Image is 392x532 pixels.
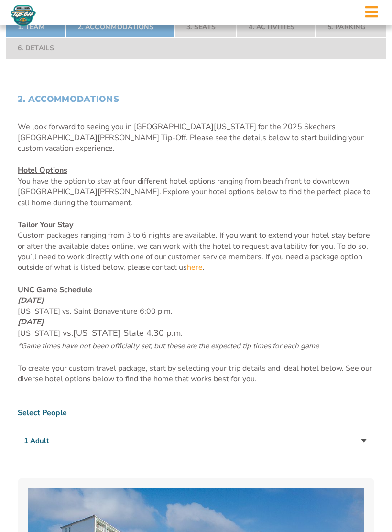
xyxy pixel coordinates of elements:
[6,17,65,38] a: 1. Team
[18,317,44,327] em: [DATE]
[73,327,183,339] span: [US_STATE] State 4:30 p.m.
[18,220,374,273] p: Custom packages ranging from 3 to 6 nights are available. If you want to extend your hotel stay b...
[63,327,73,339] span: vs.
[18,220,73,230] u: Tailor Your Stay
[10,5,37,26] img: Fort Myers Tip-Off
[18,285,374,352] p: [US_STATE] vs. Saint Bonaventure 6:00 p.m. [US_STATE]
[18,295,44,306] em: [DATE]
[18,165,67,176] u: Hotel Options
[18,285,92,295] u: UNC Game Schedule
[18,408,374,418] label: Select People
[187,262,203,273] a: here
[18,94,374,105] h2: 2. Accommodations
[18,122,374,154] p: We look forward to seeing you in [GEOGRAPHIC_DATA][US_STATE] for the 2025 Skechers [GEOGRAPHIC_DA...
[18,363,374,385] p: To create your custom travel package, start by selecting your trip details and ideal hotel below....
[18,165,374,208] p: You have the option to stay at four different hotel options ranging from beach front to downtown ...
[18,341,319,351] span: *Game times have not been officially set, but these are the expected tip times for each game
